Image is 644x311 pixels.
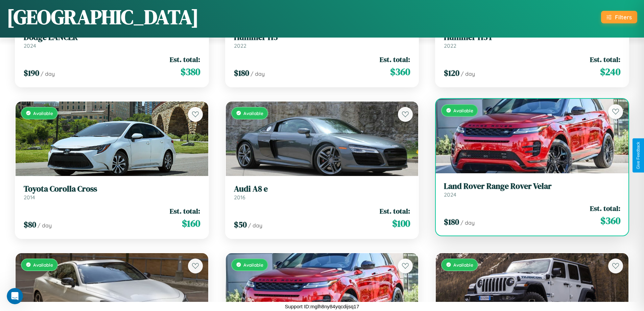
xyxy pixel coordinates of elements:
[444,32,620,42] h3: Hummer H3T
[7,3,199,31] h1: [GEOGRAPHIC_DATA]
[182,217,200,230] span: $ 160
[243,110,263,116] span: Available
[444,67,459,79] span: $ 120
[392,217,410,230] span: $ 100
[600,214,620,227] span: $ 360
[7,288,23,304] iframe: Intercom live chat
[234,219,247,230] span: $ 50
[24,184,200,201] a: Toyota Corolla Cross2014
[380,54,410,64] span: Est. total:
[234,32,410,49] a: Hummer H32022
[444,42,456,49] span: 2022
[24,194,35,201] span: 2014
[33,110,53,116] span: Available
[460,219,475,226] span: / day
[234,67,249,79] span: $ 180
[590,54,620,64] span: Est. total:
[251,70,265,77] span: / day
[170,54,200,64] span: Est. total:
[33,262,53,268] span: Available
[234,194,245,201] span: 2016
[453,108,473,113] span: Available
[243,262,263,268] span: Available
[24,219,36,230] span: $ 80
[248,222,262,229] span: / day
[590,203,620,213] span: Est. total:
[636,142,641,169] div: Give Feedback
[285,302,359,311] p: Support ID: mglh8ny84yqcdijsq17
[444,181,620,198] a: Land Rover Range Rover Velar2024
[444,191,456,198] span: 2024
[181,65,200,79] span: $ 380
[234,42,246,49] span: 2022
[615,14,632,21] div: Filters
[461,70,475,77] span: / day
[444,32,620,49] a: Hummer H3T2022
[444,216,459,227] span: $ 180
[234,32,410,42] h3: Hummer H3
[41,70,55,77] span: / day
[24,42,36,49] span: 2024
[24,67,39,79] span: $ 190
[234,184,410,201] a: Audi A8 e2016
[601,11,637,23] button: Filters
[444,181,620,191] h3: Land Rover Range Rover Velar
[24,32,200,49] a: Dodge LANCER2024
[234,184,410,194] h3: Audi A8 e
[390,65,410,79] span: $ 360
[38,222,52,229] span: / day
[24,184,200,194] h3: Toyota Corolla Cross
[453,262,473,268] span: Available
[24,32,200,42] h3: Dodge LANCER
[600,65,620,79] span: $ 240
[380,206,410,216] span: Est. total:
[170,206,200,216] span: Est. total:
